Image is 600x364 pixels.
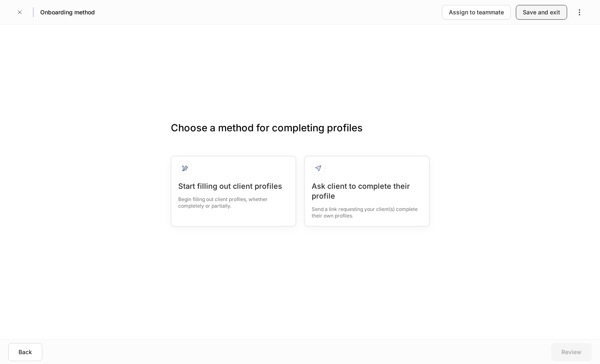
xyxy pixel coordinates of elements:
[178,191,289,209] div: Begin filling out client profiles, whether completely or partially.
[449,8,504,16] div: Assign to teammate
[312,181,422,201] div: Ask client to complete their profile
[516,5,567,20] button: Save and exit
[171,121,430,148] h3: Choose a method for completing profiles
[8,343,42,361] button: Back
[312,201,422,219] div: Send a link requesting your client(s) complete their own profiles.
[523,8,560,16] div: Save and exit
[18,348,32,356] div: Back
[551,343,592,361] button: Review
[561,348,582,356] div: Review
[178,181,289,191] div: Start filling out client profiles
[40,8,95,16] h5: Onboarding method
[442,5,511,20] button: Assign to teammate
